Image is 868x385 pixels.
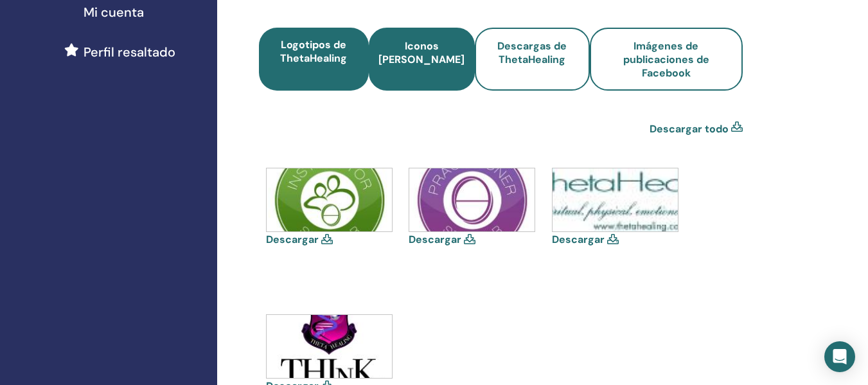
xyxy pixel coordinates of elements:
[369,28,474,91] a: Iconos [PERSON_NAME]
[267,168,392,231] img: icons-instructor.jpg
[267,315,392,378] img: think-shield.jpg
[623,39,709,80] span: Imágenes de publicaciones de Facebook
[266,233,319,246] a: Descargar
[553,168,678,231] img: thetahealing-logo-a-copy.jpg
[84,3,144,22] span: Mi cuenta
[378,39,465,80] span: Iconos [PERSON_NAME]
[280,38,347,65] span: Logotipos de ThetaHealing
[475,28,590,91] a: Descargas de ThetaHealing
[259,28,369,91] a: Logotipos de ThetaHealing
[497,39,567,66] span: Descargas de ThetaHealing
[409,168,535,231] img: icons-practitioner.jpg
[552,233,605,246] a: Descargar
[824,341,855,372] div: Open Intercom Messenger
[409,233,461,246] a: Descargar
[590,28,743,91] a: Imágenes de publicaciones de Facebook
[84,42,175,62] span: Perfil resaltado
[650,121,729,137] a: Descargar todo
